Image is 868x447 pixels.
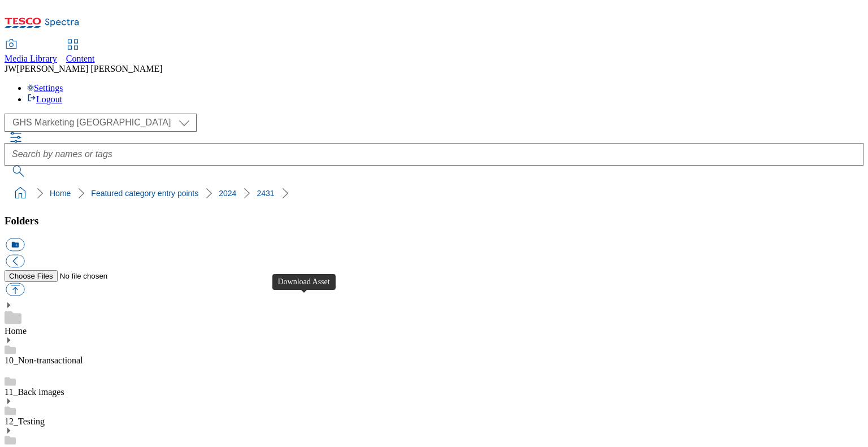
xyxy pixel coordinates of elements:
[27,94,62,104] a: Logout
[27,83,63,93] a: Settings
[219,189,236,198] a: 2024
[257,189,274,198] a: 2431
[5,215,863,227] h3: Folders
[5,326,27,336] a: Home
[91,189,198,198] a: Featured category entry points
[5,387,64,397] a: 11_Back images
[5,40,57,64] a: Media Library
[66,54,95,63] span: Content
[5,64,16,73] span: JW
[5,54,57,63] span: Media Library
[5,355,83,365] a: 10_Non-transactional
[5,143,863,166] input: Search by names or tags
[11,184,29,202] a: home
[66,40,95,64] a: Content
[5,183,863,204] nav: breadcrumb
[5,416,45,426] a: 12_Testing
[16,64,162,73] span: [PERSON_NAME] [PERSON_NAME]
[50,189,71,198] a: Home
